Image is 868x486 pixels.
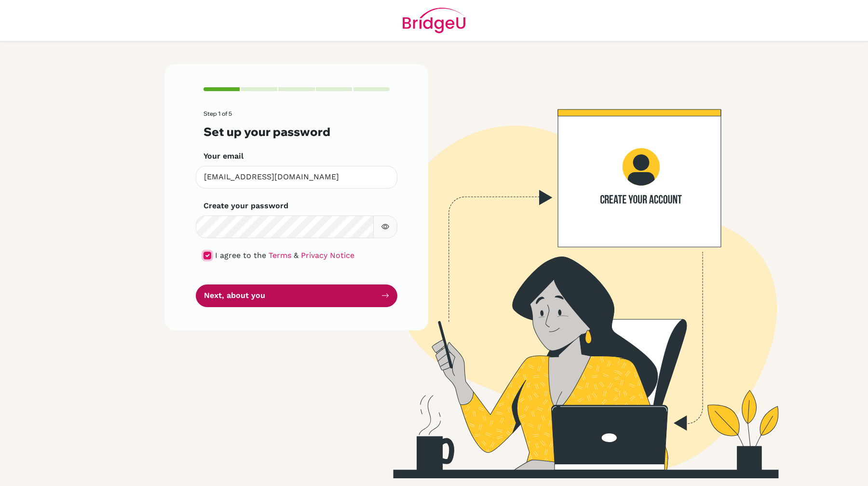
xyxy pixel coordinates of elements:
input: Insert your email* [196,166,397,189]
span: Step 1 of 5 [203,110,232,117]
a: Privacy Notice [301,251,354,260]
a: Terms [269,251,291,260]
button: Next, about you [196,284,397,307]
h3: Set up your password [203,125,390,139]
label: Create your password [203,200,288,212]
span: & [294,251,298,260]
img: Create your account [297,64,846,478]
span: I agree to the [215,251,266,260]
label: Your email [203,150,244,162]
